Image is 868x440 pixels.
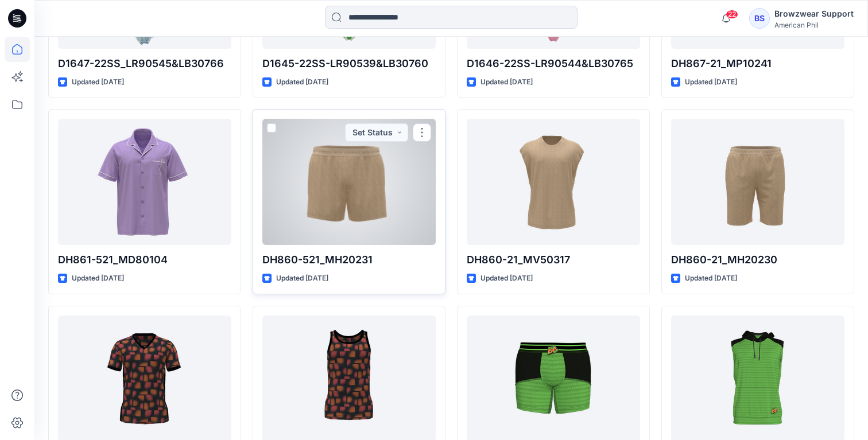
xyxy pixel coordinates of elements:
p: DH867-21_MP10241 [671,56,844,72]
a: DH861-521_MD80104 [58,119,231,245]
p: D1647-22SS_LR90545&LB30766 [58,56,231,72]
a: DH860-21_MV50317 [467,119,640,245]
a: DH860-521_MH20231 [262,119,436,245]
div: American Phil [774,21,854,29]
p: Updated [DATE] [72,76,124,88]
p: D1645-22SS-LR90539&LB30760 [262,56,436,72]
div: Browzwear Support [774,7,854,21]
p: DH861-521_MD80104 [58,252,231,268]
p: Updated [DATE] [685,76,737,88]
p: DH860-521_MH20231 [262,252,436,268]
p: DH860-21_MH20230 [671,252,844,268]
p: Updated [DATE] [276,76,328,88]
p: Updated [DATE] [480,272,533,285]
p: Updated [DATE] [480,76,533,88]
div: BS [749,8,770,29]
p: Updated [DATE] [72,272,124,285]
p: D1646-22SS-LR90544&LB30765 [467,56,640,72]
a: DH860-21_MH20230 [671,119,844,245]
p: DH860-21_MV50317 [467,252,640,268]
p: Updated [DATE] [276,272,328,285]
p: Updated [DATE] [685,272,737,285]
span: 22 [726,10,738,19]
